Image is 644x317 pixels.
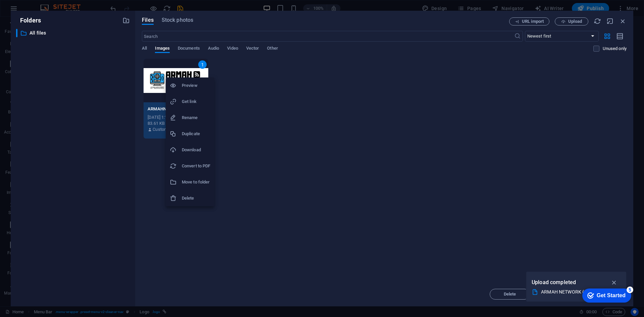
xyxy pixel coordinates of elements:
[182,130,210,138] h6: Duplicate
[182,114,210,122] h6: Rename
[182,146,210,154] h6: Download
[182,162,210,170] h6: Convert to PDF
[182,82,210,90] h6: Preview
[50,1,56,8] div: 5
[182,178,210,186] h6: Move to folder
[20,7,49,13] div: Get Started
[5,3,54,17] div: Get Started 5 items remaining, 0% complete
[182,194,210,202] h6: Delete
[182,98,210,106] h6: Get link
